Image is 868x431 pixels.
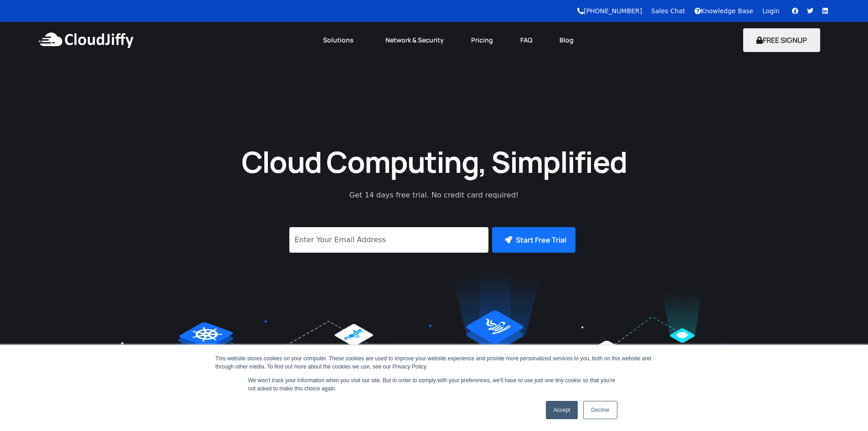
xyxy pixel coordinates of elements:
[577,7,642,15] a: [PHONE_NUMBER]
[507,30,546,50] a: FAQ
[309,190,560,201] p: Get 14 days free trial. No credit card required!
[762,7,780,15] a: Login
[229,143,639,181] h1: Cloud Computing, Simplified
[372,30,457,50] a: Network & Security
[457,30,507,50] a: Pricing
[743,28,820,52] button: FREE SIGNUP
[248,376,620,393] p: We won't track your information when you visit our site. But in order to comply with your prefere...
[651,7,685,15] a: Sales Chat
[583,401,617,419] a: Decline
[694,7,754,15] a: Knowledge Base
[492,227,575,253] button: Start Free Trial
[289,227,488,253] input: Enter Your Email Address
[546,30,587,50] a: Blog
[546,401,578,419] a: Accept
[216,354,653,371] div: This website stores cookies on your computer. These cookies are used to improve your website expe...
[309,30,372,50] a: Solutions
[743,35,820,45] a: FREE SIGNUP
